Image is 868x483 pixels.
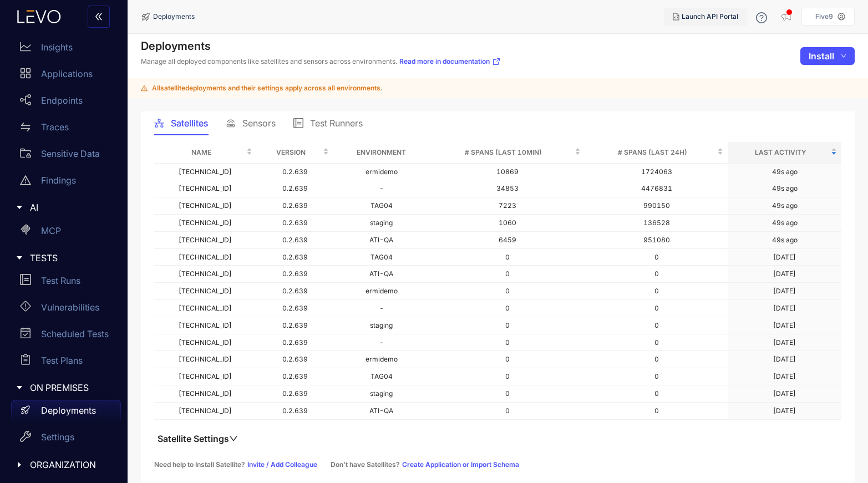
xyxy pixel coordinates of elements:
[643,236,670,244] span: 951080
[430,142,585,164] th: # Spans (last 10min)
[41,276,80,286] p: Test Runs
[402,461,519,469] a: Create Application or Import Schema
[815,13,833,21] p: Five9
[333,403,429,420] td: ATI-QA
[11,323,121,349] a: Scheduled Tests
[154,317,257,334] td: [TECHNICAL_ID]
[41,405,96,415] p: Deployments
[141,85,148,91] span: warning
[772,236,798,244] div: 49s ago
[30,202,112,212] span: AI
[772,168,798,176] div: 49s ago
[257,164,334,181] td: 0.2.639
[331,461,400,469] span: Don’t have Satellites?
[11,349,121,376] a: Test Plans
[505,270,510,278] span: 0
[590,146,715,159] span: # Spans (last 24h)
[30,253,112,263] span: TESTS
[654,321,659,329] span: 0
[154,180,257,197] td: [TECHNICAL_ID]
[333,249,429,266] td: TAG04
[88,6,110,28] button: double-left
[800,47,855,65] button: Installdown
[654,406,659,415] span: 0
[11,400,121,426] a: Deployments
[229,434,238,443] span: down
[247,461,317,469] a: Invite / Add Colleague
[505,355,510,363] span: 0
[154,266,257,283] td: [TECHNICAL_ID]
[654,253,659,261] span: 0
[16,254,23,262] span: caret-right
[333,368,429,385] td: TAG04
[333,300,429,317] td: -
[7,246,121,270] div: TESTS
[16,384,23,392] span: caret-right
[7,196,121,219] div: AI
[154,351,257,368] td: [TECHNICAL_ID]
[154,249,257,266] td: [TECHNICAL_ID]
[333,164,429,181] td: ermidemo
[154,461,245,469] span: Need help to Install Satellite?
[154,197,257,215] td: [TECHNICAL_ID]
[41,69,93,79] p: Applications
[505,389,510,398] span: 0
[94,12,103,22] span: double-left
[664,8,747,26] button: Launch API Portal
[257,317,334,334] td: 0.2.639
[159,146,244,159] span: Name
[257,351,334,368] td: 0.2.639
[333,283,429,300] td: ermidemo
[333,215,429,232] td: staging
[773,407,796,415] div: [DATE]
[333,266,429,283] td: ATI-QA
[11,426,121,453] a: Settings
[154,142,257,164] th: Name
[261,146,321,159] span: Version
[20,175,31,186] span: warning
[399,57,501,66] a: Read more in documentation
[841,53,846,59] span: down
[333,334,429,352] td: -
[773,390,796,398] div: [DATE]
[171,118,208,128] span: Satellites
[773,304,796,312] div: [DATE]
[154,334,257,352] td: [TECHNICAL_ID]
[333,232,429,249] td: ATI-QA
[257,368,334,385] td: 0.2.639
[809,51,834,61] span: Install
[154,215,257,232] td: [TECHNICAL_ID]
[434,146,572,159] span: # Spans (last 10min)
[257,180,334,197] td: 0.2.639
[505,338,510,347] span: 0
[499,201,516,210] span: 7223
[11,296,121,323] a: Vulnerabilities
[496,167,519,176] span: 10869
[257,266,334,283] td: 0.2.639
[641,167,672,176] span: 1724063
[257,403,334,420] td: 0.2.639
[772,219,798,227] div: 49s ago
[41,432,74,442] p: Settings
[41,329,109,339] p: Scheduled Tests
[242,118,276,128] span: Sensors
[257,249,334,266] td: 0.2.639
[257,215,334,232] td: 0.2.639
[11,169,121,196] a: Findings
[772,185,798,192] div: 49s ago
[654,355,659,363] span: 0
[505,304,510,312] span: 0
[257,334,334,352] td: 0.2.639
[333,142,429,164] th: Environment
[773,270,796,278] div: [DATE]
[41,302,99,312] p: Vulnerabilities
[257,142,334,164] th: Version
[257,197,334,215] td: 0.2.639
[505,406,510,415] span: 0
[154,283,257,300] td: [TECHNICAL_ID]
[41,122,69,132] p: Traces
[496,184,519,192] span: 34853
[154,368,257,385] td: [TECHNICAL_ID]
[154,232,257,249] td: [TECHNICAL_ID]
[643,201,670,210] span: 990150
